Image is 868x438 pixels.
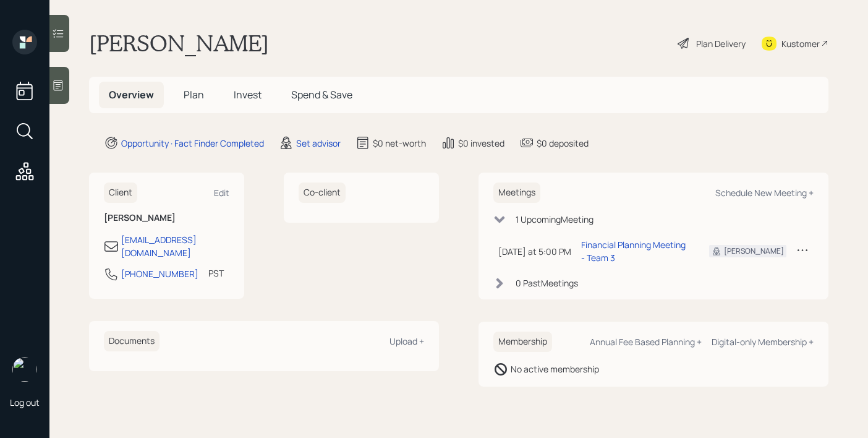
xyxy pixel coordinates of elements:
[511,363,599,376] div: No active membership
[104,213,229,223] h6: [PERSON_NAME]
[234,88,262,101] span: Invest
[715,187,814,199] div: Schedule New Meeting +
[389,335,424,347] div: Upload +
[493,182,540,203] h6: Meetings
[121,137,264,150] div: Opportunity · Fact Finder Completed
[296,137,341,150] div: Set advisor
[121,267,198,280] div: [PHONE_NUMBER]
[184,88,204,101] span: Plan
[89,30,269,57] h1: [PERSON_NAME]
[104,182,137,203] h6: Client
[581,238,689,264] div: Financial Planning Meeting - Team 3
[299,182,346,203] h6: Co-client
[291,88,352,101] span: Spend & Save
[12,357,37,382] img: robby-grisanti-headshot.png
[516,213,594,226] div: 1 Upcoming Meeting
[109,88,154,101] span: Overview
[712,336,814,348] div: Digital-only Membership +
[10,397,40,408] div: Log out
[498,245,571,258] div: [DATE] at 5:00 PM
[537,137,589,150] div: $0 deposited
[781,37,820,50] div: Kustomer
[724,246,784,257] div: [PERSON_NAME]
[516,277,578,290] div: 0 Past Meeting s
[458,137,504,150] div: $0 invested
[121,233,229,259] div: [EMAIL_ADDRESS][DOMAIN_NAME]
[214,187,229,199] div: Edit
[590,336,702,348] div: Annual Fee Based Planning +
[493,332,552,352] h6: Membership
[373,137,426,150] div: $0 net-worth
[208,267,224,280] div: PST
[104,331,160,351] h6: Documents
[696,37,746,50] div: Plan Delivery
